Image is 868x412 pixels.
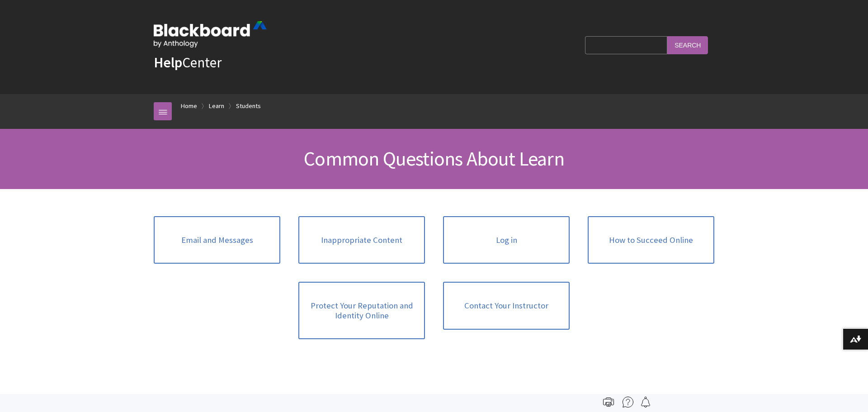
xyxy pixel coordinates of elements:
[154,53,182,71] strong: Help
[603,397,614,407] img: Print
[298,216,425,264] a: Inappropriate Content
[181,100,197,112] a: Home
[298,282,425,339] a: Protect Your Reputation and Identity Online
[588,216,714,264] a: How to Succeed Online
[667,36,708,54] input: Search
[154,21,267,47] img: Blackboard by Anthology
[443,216,570,264] a: Log in
[640,397,651,407] img: Follow this page
[304,146,564,171] span: Common Questions About Learn
[154,53,222,71] a: HelpCenter
[623,397,633,407] img: More help
[154,216,280,264] a: Email and Messages
[236,100,261,112] a: Students
[209,100,224,112] a: Learn
[443,282,570,330] a: Contact Your Instructor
